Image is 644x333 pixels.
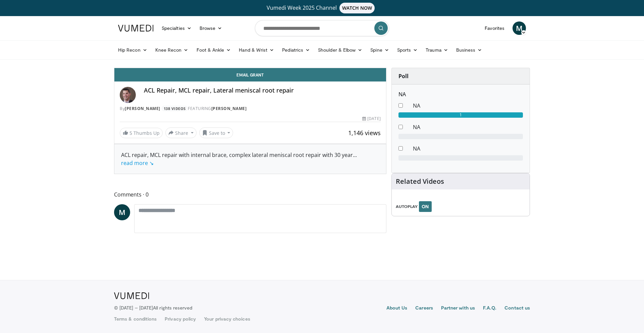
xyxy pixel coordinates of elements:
a: Shoulder & Elbow [314,43,366,57]
a: About Us [386,304,408,313]
div: By FEATURING [120,106,381,112]
div: 1 [398,112,523,118]
a: Business [452,43,486,57]
a: Email Grant [114,68,386,81]
button: Share [165,127,197,138]
button: Save to [199,127,233,138]
a: read more ↘ [121,159,154,167]
a: Spine [366,43,393,57]
a: 138 Videos [161,106,188,111]
a: Browse [196,21,226,35]
a: Favorites [481,21,508,35]
a: M [114,204,130,220]
a: Hip Recon [114,43,151,57]
a: Pediatrics [278,43,314,57]
strong: Poll [398,72,409,80]
a: Contact us [504,304,530,313]
span: All rights reserved [153,305,192,311]
a: Your privacy choices [204,316,250,322]
img: VuMedi Logo [118,25,154,32]
a: Specialties [158,21,196,35]
dd: NA [408,145,528,153]
a: Sports [393,43,422,57]
a: Terms & conditions [114,316,157,322]
a: Vumedi Week 2025 ChannelWATCH NOW [119,3,525,13]
div: ACL repair, MCL repair with internal brace, complex lateral meniscal root repair with 30 year [121,151,379,167]
dd: NA [408,123,528,131]
span: 1,146 views [348,129,381,137]
span: 5 [129,130,132,136]
h4: Related Videos [396,177,444,185]
a: Privacy policy [165,316,196,322]
a: Foot & Ankle [193,43,235,57]
h6: NA [398,91,523,98]
a: Trauma [422,43,452,57]
a: [PERSON_NAME] [125,106,160,111]
a: F.A.Q. [483,304,496,313]
div: [DATE] [362,116,380,122]
button: ON [419,201,432,212]
a: Hand & Wrist [235,43,278,57]
a: Partner with us [441,304,475,313]
img: Avatar [120,87,136,103]
span: AUTOPLAY [396,204,418,210]
span: Comments 0 [114,190,386,199]
img: VuMedi Logo [114,292,149,299]
a: 5 Thumbs Up [120,128,163,138]
span: WATCH NOW [339,3,375,13]
a: M [513,21,526,35]
a: Knee Recon [151,43,193,57]
input: Search topics, interventions [255,20,389,36]
h4: ACL Repair, MCL repair, Lateral meniscal root repair [144,87,381,94]
a: Careers [415,304,433,313]
dd: NA [408,102,528,110]
p: © [DATE] – [DATE] [114,304,193,311]
a: [PERSON_NAME] [211,106,247,111]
